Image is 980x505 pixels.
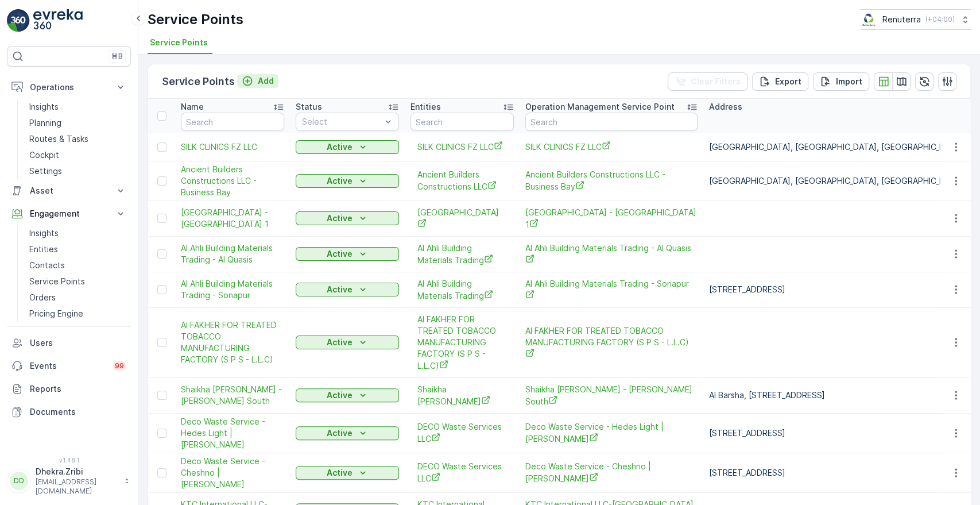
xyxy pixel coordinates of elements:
p: Entities [410,101,441,113]
p: Users [30,337,126,349]
p: 99 [115,361,124,371]
button: Operations [7,76,131,99]
button: Clear Filters [668,72,747,91]
div: DD [10,472,28,490]
a: Shaikha Maryam Thani Juma Al Maktoum - Al Barsha South [525,384,698,407]
a: DECO Waste Services LLC [417,421,507,445]
div: Toggle Row Selected [157,142,166,152]
span: [GEOGRAPHIC_DATA] [417,207,507,230]
a: Reports [7,377,131,400]
p: Engagement [30,208,108,219]
a: Insights [25,225,131,241]
a: Buds Public School - Muhaisinah 1 [181,207,284,230]
a: Buds Public School - Muhaisinah 1 [525,207,698,230]
span: Shaikha [PERSON_NAME] - [PERSON_NAME] South [181,384,284,407]
p: Dhekra.Zribi [36,466,118,477]
span: Al FAKHER FOR TREATED TOBACCO MANUFACTURING FACTORY (S P S - L.L.C) [525,325,698,360]
p: Active [327,248,353,260]
p: Name [181,101,204,113]
button: Export [752,72,808,91]
p: Active [327,213,353,224]
p: Add [258,75,274,87]
span: Deco Waste Service - Cheshno | [PERSON_NAME] [525,461,698,484]
a: Al FAKHER FOR TREATED TOBACCO MANUFACTURING FACTORY (S P S - L.L.C) [417,314,507,372]
p: Active [327,284,353,295]
div: Toggle Row Selected [157,176,166,186]
button: Active [296,174,399,188]
p: Events [30,360,106,372]
span: [GEOGRAPHIC_DATA] - [GEOGRAPHIC_DATA] 1 [181,207,284,230]
p: Operations [30,82,108,93]
a: Al Ahli Building Materials Trading - Sonapur [181,278,284,301]
p: Operation Management Service Point [525,101,675,113]
p: Service Points [162,74,235,90]
button: Active [296,211,399,225]
p: Insights [29,228,59,239]
a: Al Ahli Building Materials Trading - Al Quasis [181,242,284,265]
p: Status [296,101,322,113]
a: Ancient Builders Constructions LLC - Business Bay [181,164,284,198]
p: Export [775,76,801,87]
a: SILK CLINICS FZ LLC [525,141,698,153]
span: [GEOGRAPHIC_DATA] - [GEOGRAPHIC_DATA] 1 [525,207,698,230]
button: Active [296,140,399,154]
p: Insights [29,101,59,113]
span: Al Ahli Building Materials Trading [417,278,507,302]
p: Active [327,141,353,153]
button: Engagement [7,202,131,225]
div: Toggle Row Selected [157,285,166,294]
div: Toggle Row Selected [157,391,166,400]
a: Insights [25,99,131,115]
div: Toggle Row Selected [157,214,166,223]
button: Active [296,388,399,402]
p: Active [327,337,353,348]
a: Events99 [7,354,131,377]
a: Cockpit [25,147,131,163]
a: Deco Waste Service - Hedes Light | Jabel Ali [181,416,284,450]
p: Service Points [148,10,243,29]
button: Import [813,72,869,91]
p: Active [327,175,353,187]
p: Contacts [29,260,65,271]
img: logo_light-DOdMpM7g.png [33,9,83,32]
p: Clear Filters [691,76,741,87]
div: Toggle Row Selected [157,249,166,259]
input: Search [525,113,698,131]
a: Contacts [25,257,131,273]
a: Al FAKHER FOR TREATED TOBACCO MANUFACTURING FACTORY (S P S - L.L.C) [181,319,284,365]
p: Service Points [29,276,85,287]
a: Ancient Builders Constructions LLC - Business Bay [525,169,698,192]
p: Select [302,116,381,128]
p: Active [327,467,353,479]
button: Active [296,466,399,480]
p: Reports [30,383,126,395]
button: Add [237,74,278,88]
p: Asset [30,185,108,196]
button: Active [296,283,399,296]
a: Settings [25,163,131,179]
a: Documents [7,400,131,423]
button: Active [296,336,399,349]
a: Al Ahli Building Materials Trading - Sonapur [525,278,698,302]
a: Pricing Engine [25,306,131,322]
a: Ancient Builders Constructions LLC [417,169,507,192]
a: Buds Public School [417,207,507,230]
button: Active [296,247,399,261]
p: Entities [29,244,58,255]
span: Shaikha [PERSON_NAME] [417,384,507,407]
input: Search [410,113,514,131]
div: Toggle Row Selected [157,338,166,347]
p: ( +04:00 ) [925,15,955,24]
p: Pricing Engine [29,308,83,319]
a: Entities [25,241,131,257]
a: SILK CLINICS FZ LLC [181,141,284,153]
a: Shaikha Maryam Thani Juma Al Maktoum - Al Barsha South [181,384,284,407]
p: Address [709,101,742,113]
